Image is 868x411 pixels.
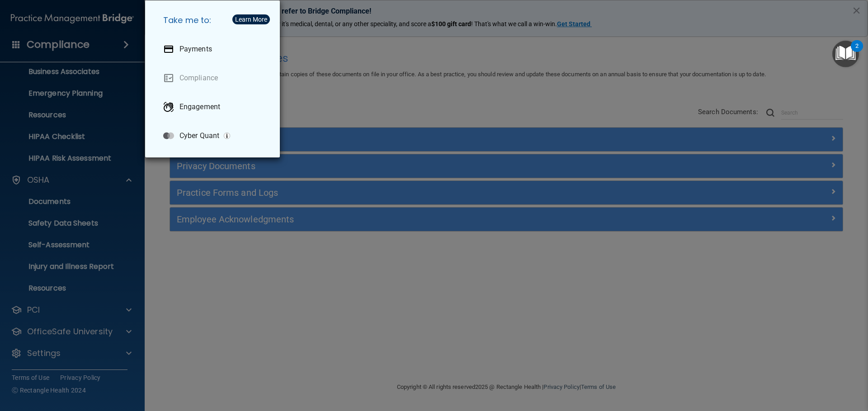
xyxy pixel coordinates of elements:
[855,46,859,58] div: 2
[232,14,270,24] button: Learn More
[832,41,859,67] button: Open Resource Center, 2 new notifications
[179,131,219,140] p: Cyber Quant
[156,8,273,33] h5: Take me to:
[235,16,267,23] div: Learn More
[179,45,212,54] p: Payments
[156,65,273,91] a: Compliance
[156,123,273,148] a: Cyber Quant
[156,37,273,62] a: Payments
[179,102,220,111] p: Engagement
[156,94,273,120] a: Engagement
